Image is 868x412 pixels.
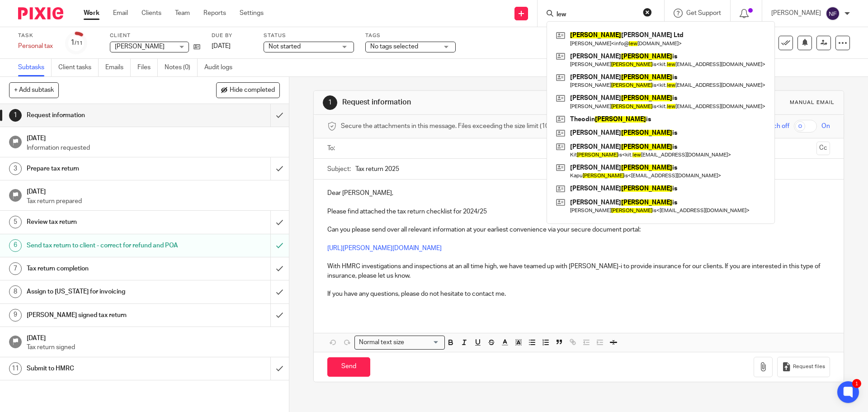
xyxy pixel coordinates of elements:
[105,59,131,76] a: Emails
[137,59,158,76] a: Files
[407,338,439,347] input: Search for option
[9,285,22,298] div: 8
[793,363,825,370] span: Request files
[204,59,239,76] a: Audit logs
[777,357,830,377] button: Request files
[75,41,83,46] small: /11
[9,262,22,275] div: 7
[113,9,128,18] a: Email
[27,343,280,352] p: Tax return signed
[9,216,22,228] div: 5
[821,122,830,131] span: On
[643,8,652,17] button: Clear
[826,6,840,21] img: svg%3E
[212,32,252,39] label: Due by
[27,239,183,252] h1: Send tax return to client - correct for refund and POA
[27,331,280,343] h1: [DATE]
[556,11,637,19] input: Search
[115,43,165,50] span: [PERSON_NAME]
[327,262,830,280] p: With HMRC investigations and inspections at an all time high, we have teamed up with [PERSON_NAME...
[327,245,442,251] a: [URL][PERSON_NAME][DOMAIN_NAME]
[18,59,52,76] a: Subtasks
[212,43,231,49] span: [DATE]
[18,7,63,19] img: Pixie
[357,338,406,347] span: Normal text size
[9,82,59,98] button: + Add subtask
[58,59,99,76] a: Client tasks
[27,132,280,143] h1: [DATE]
[686,10,721,16] span: Get Support
[27,308,183,322] h1: [PERSON_NAME] signed tax return
[175,9,190,18] a: Team
[27,162,183,175] h1: Prepare tax return
[327,165,351,174] label: Subject:
[27,197,280,206] p: Tax return prepared
[9,362,22,375] div: 11
[84,9,99,18] a: Work
[9,309,22,322] div: 9
[27,285,183,298] h1: Assign to [US_STATE] for invoicing
[327,357,370,377] input: Send
[264,32,354,39] label: Status
[27,262,183,275] h1: Tax return completion
[18,42,54,51] div: Personal tax
[27,185,280,196] h1: [DATE]
[27,362,183,375] h1: Submit to HMRC
[110,32,200,39] label: Client
[341,122,643,131] span: Secure the attachments in this message. Files exceeding the size limit (10MB) will be secured aut...
[240,9,264,18] a: Settings
[323,95,337,110] div: 1
[365,32,456,39] label: Tags
[852,379,861,388] div: 1
[354,336,445,350] div: Search for option
[18,32,54,39] label: Task
[342,98,598,107] h1: Request information
[142,9,161,18] a: Clients
[327,289,830,298] p: If you have any questions, please do not hesitate to contact me.
[327,189,830,198] p: Dear [PERSON_NAME],
[370,43,418,50] span: No tags selected
[761,122,789,131] span: Switch off
[771,9,821,18] p: [PERSON_NAME]
[816,142,830,155] button: Cc
[790,99,835,106] div: Manual email
[269,43,301,50] span: Not started
[165,59,198,76] a: Notes (0)
[27,215,183,229] h1: Review tax return
[327,225,830,234] p: Can you please send over all relevant information at your earliest convenience via your secure do...
[203,9,226,18] a: Reports
[9,239,22,252] div: 6
[27,109,183,122] h1: Request information
[327,144,337,153] label: To:
[230,87,275,94] span: Hide completed
[327,207,830,216] p: Please find attached the tax return checklist for 2024/25
[71,38,83,48] div: 1
[216,82,280,98] button: Hide completed
[9,109,22,122] div: 1
[27,143,280,152] p: Information requested
[9,162,22,175] div: 3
